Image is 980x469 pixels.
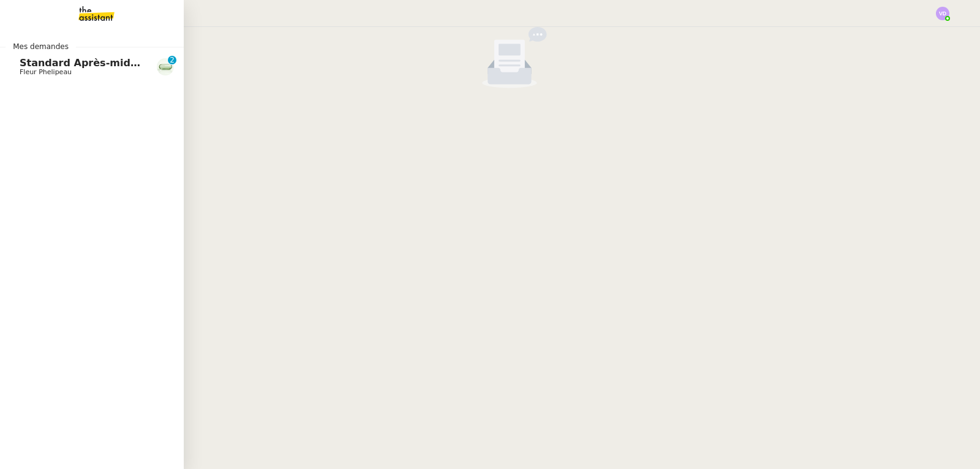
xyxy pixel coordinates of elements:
[170,56,175,67] p: 2
[20,68,72,76] span: Fleur Phelipeau
[936,7,949,20] img: svg
[157,58,174,75] img: 7f9b6497-4ade-4d5b-ae17-2cbe23708554
[168,56,176,64] nz-badge-sup: 2
[6,40,76,53] span: Mes demandes
[20,57,174,69] span: Standard Après-midi - DLAB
